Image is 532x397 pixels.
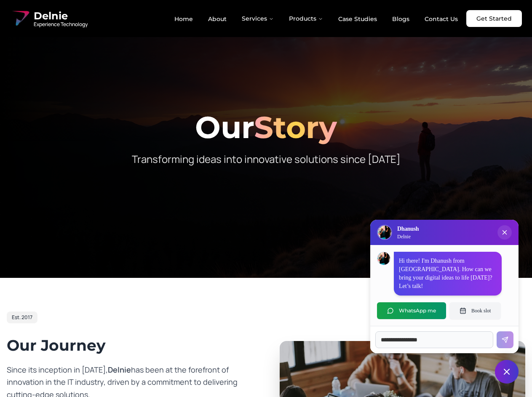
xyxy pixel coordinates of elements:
button: Close chat popup [497,225,512,240]
span: Delnie [108,365,131,375]
button: Close chat [495,360,519,384]
button: WhatsApp me [377,302,446,319]
button: Services [235,10,281,27]
img: Delnie Logo [378,226,391,239]
a: Blogs [385,12,416,26]
h2: Our Journey [7,337,253,354]
button: Book slot [449,302,501,319]
img: Delnie Logo [10,8,30,29]
a: Get Started [466,10,522,27]
h1: Our [7,112,525,142]
span: Experience Technology [34,21,88,28]
span: Est. 2017 [12,314,32,321]
a: Delnie Logo Full [10,8,88,29]
a: Contact Us [418,12,465,26]
button: Products [282,10,330,27]
a: Case Studies [331,12,384,26]
a: Home [168,12,200,26]
nav: Main [168,10,465,27]
a: About [201,12,233,26]
p: Hi there! I'm Dhanush from [GEOGRAPHIC_DATA]. How can we bring your digital ideas to life [DATE]?... [399,257,497,290]
span: Story [254,109,337,146]
h3: Dhanush [397,225,419,233]
img: Dhanush [377,252,390,265]
span: Delnie [34,9,88,23]
p: Transforming ideas into innovative solutions since [DATE] [104,152,428,166]
p: Delnie [397,233,419,240]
